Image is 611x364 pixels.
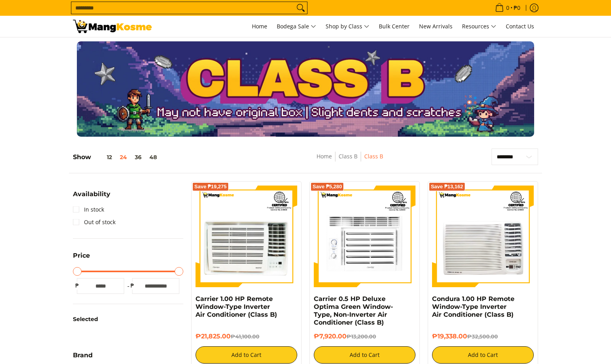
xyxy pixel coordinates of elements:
[467,333,498,340] del: ₱32,500.00
[314,332,415,340] h6: ₱7,920.00
[73,316,183,323] h6: Selected
[502,16,538,37] a: Contact Us
[277,22,316,32] span: Bodega Sale
[73,20,152,33] img: Class B Class B | Mang Kosme
[261,152,438,169] nav: Breadcrumbs
[432,346,534,364] button: Add to Cart
[73,282,81,290] span: ₱
[252,22,267,30] span: Home
[131,154,145,160] button: 36
[375,16,414,37] a: Bulk Center
[346,333,376,340] del: ₱13,200.00
[73,253,90,259] span: Price
[419,22,453,30] span: New Arrivals
[379,22,410,30] span: Bulk Center
[339,152,358,160] a: Class B
[462,22,496,32] span: Resources
[314,186,415,287] img: Carrier 0.5 HP Deluxe Optima Green Window-Type, Non-Inverter Air Conditioner (Class B)
[506,22,534,30] span: Contact Us
[73,216,115,228] a: Out of stock
[294,2,307,14] button: Search
[73,191,110,197] span: Availability
[231,333,259,340] del: ₱41,100.00
[364,152,383,162] span: Class B
[273,16,320,37] a: Bodega Sale
[314,295,393,326] a: Carrier 0.5 HP Deluxe Optima Green Window-Type, Non-Inverter Air Conditioner (Class B)
[493,4,523,12] span: •
[73,253,90,265] summary: Open
[196,346,297,364] button: Add to Cart
[73,191,110,203] summary: Open
[196,332,297,340] h6: ₱21,825.00
[91,154,116,160] button: 12
[145,154,161,160] button: 48
[194,184,227,189] span: Save ₱19,275
[116,154,131,160] button: 24
[196,186,297,287] img: Carrier 1.00 HP Remote Window-Type Inverter Air Conditioner (Class B)
[314,346,415,364] button: Add to Cart
[160,16,538,37] nav: Main Menu
[512,5,522,11] span: ₱0
[73,153,161,161] h5: Show
[248,16,271,37] a: Home
[313,184,342,189] span: Save ₱5,280
[458,16,500,37] a: Resources
[432,295,514,318] a: Condura 1.00 HP Remote Window-Type Inverter Air Conditioner (Class B)
[432,186,534,287] img: Condura 1.00 HP Remote Window-Type Inverter Air Conditioner (Class B)
[326,22,369,32] span: Shop by Class
[505,5,510,11] span: 0
[73,352,93,358] span: Brand
[128,282,136,290] span: ₱
[415,16,456,37] a: New Arrivals
[196,295,277,318] a: Carrier 1.00 HP Remote Window-Type Inverter Air Conditioner (Class B)
[73,203,104,216] a: In stock
[432,332,534,340] h6: ₱19,338.00
[322,16,373,37] a: Shop by Class
[317,152,332,160] a: Home
[431,184,463,189] span: Save ₱13,162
